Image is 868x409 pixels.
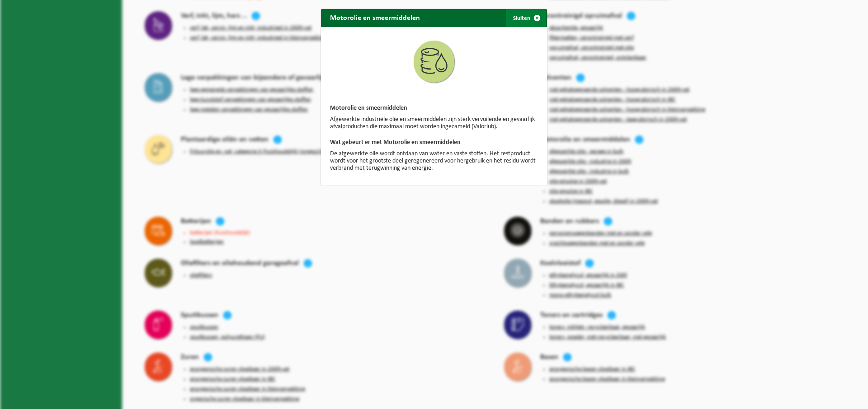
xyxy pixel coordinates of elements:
[321,9,429,26] h2: Motorolie en smeermiddelen
[330,150,538,172] p: De afgewerkte olie wordt ontdaan van water en vaste stoffen. Het restproduct wordt voor het groot...
[330,116,538,130] p: Afgewerkte industriële olie en smeermiddelen zijn sterk vervuilende en gevaarlijk afvalproducten ...
[330,139,538,146] h3: Wat gebeurt er met Motorolie en smeermiddelen
[330,105,538,112] h3: Motorolie en smeermiddelen
[506,9,546,27] button: Sluiten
